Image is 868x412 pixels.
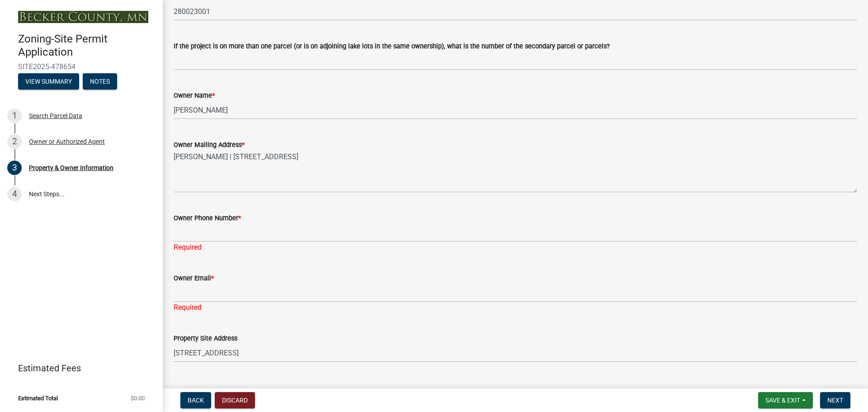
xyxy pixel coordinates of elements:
[174,93,215,99] label: Owner Name
[174,215,241,222] label: Owner Phone Number
[215,392,255,408] button: Discard
[18,395,58,401] span: Estimated Total
[174,242,857,253] div: Required
[18,62,145,71] span: SITE2025-478654
[18,73,79,90] button: View Summary
[180,392,211,408] button: Back
[29,113,82,119] div: Search Parcel Data
[174,142,245,148] label: Owner Mailing Address
[188,397,204,404] span: Back
[7,161,22,175] div: 3
[765,397,800,404] span: Save & Exit
[18,11,148,23] img: Becker County, Minnesota
[7,109,22,123] div: 1
[174,275,214,282] label: Owner Email
[7,134,22,149] div: 2
[174,43,610,50] label: If the project is on more than one parcel (or is on adjoining lake lots in the same ownership), w...
[18,33,156,59] h4: Zoning-Site Permit Application
[18,78,79,85] wm-modal-confirm: Summary
[174,302,857,313] div: Required
[758,392,813,408] button: Save & Exit
[174,336,237,342] label: Property Site Address
[83,78,117,85] wm-modal-confirm: Notes
[29,138,105,145] div: Owner or Authorized Agent
[83,73,117,90] button: Notes
[827,397,843,404] span: Next
[131,395,145,401] span: $0.00
[820,392,850,408] button: Next
[7,359,148,377] a: Estimated Fees
[29,165,113,171] div: Property & Owner Information
[7,187,22,201] div: 4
